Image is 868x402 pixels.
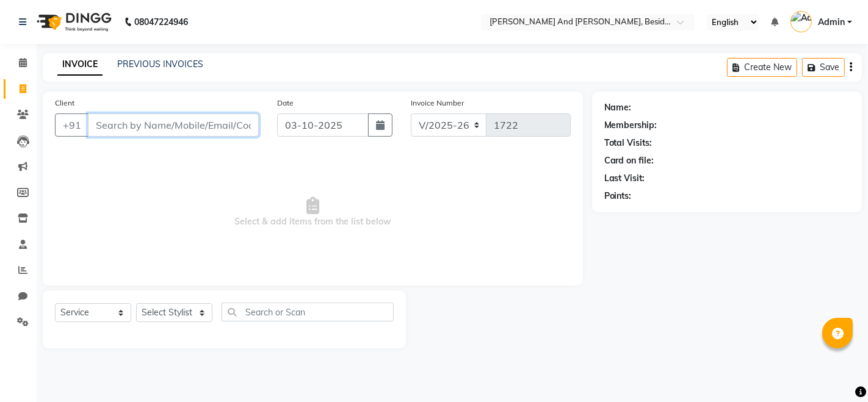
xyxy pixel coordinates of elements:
a: INVOICE [57,54,103,76]
b: 08047224946 [134,5,188,39]
img: Admin [790,11,812,32]
div: Last Visit: [604,172,645,185]
label: Client [55,98,74,109]
div: Card on file: [604,154,654,167]
button: +91 [55,113,89,137]
input: Search by Name/Mobile/Email/Code [88,113,259,137]
label: Invoice Number [411,98,464,109]
div: Membership: [604,119,657,132]
button: Create New [727,58,797,77]
img: logo [31,5,115,39]
div: Points: [604,190,632,203]
div: Total Visits: [604,137,653,149]
button: Save [802,58,845,77]
label: Date [277,98,294,109]
a: PREVIOUS INVOICES [117,59,203,70]
input: Search or Scan [222,303,394,321]
span: Admin [818,16,845,29]
span: Select & add items from the list below [55,151,571,273]
div: Name: [604,101,632,114]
